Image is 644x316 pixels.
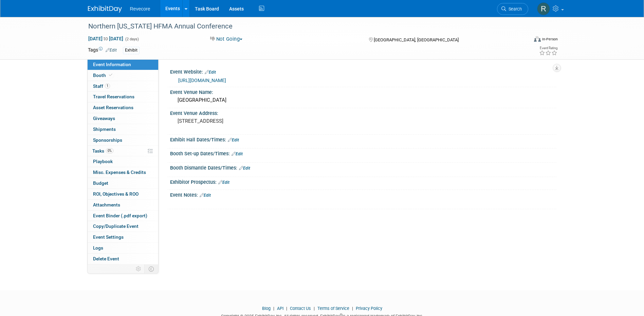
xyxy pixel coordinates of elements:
[93,213,147,218] span: Event Binder (.pdf export)
[537,2,550,15] img: Rachael Sires
[170,87,556,96] div: Event Venue Name:
[125,37,139,41] span: (2 days)
[93,62,131,67] span: Event Information
[103,36,109,41] span: to
[86,20,518,33] div: Northern [US_STATE] HFMA Annual Conference
[88,81,158,92] a: Staff1
[488,35,558,45] div: Event Format
[93,256,119,261] span: Delete Event
[175,95,551,105] div: [GEOGRAPHIC_DATA]
[144,264,158,273] td: Toggle Event Tabs
[93,202,120,208] span: Attachments
[88,221,158,232] a: Copy/Duplicate Event
[88,167,158,178] a: Misc. Expenses & Credits
[93,159,113,164] span: Playbook
[312,306,316,311] span: |
[88,135,158,145] a: Sponsorships
[123,47,140,54] div: Exhibit
[93,105,133,110] span: Asset Reservations
[88,92,158,102] a: Travel Reservations
[208,36,245,43] button: Not Going
[170,177,556,186] div: Exhibitor Prospectus:
[106,148,113,153] span: 0%
[88,59,158,70] a: Event Information
[88,70,158,81] a: Booth
[88,6,122,13] img: ExhibitDay
[350,306,355,311] span: |
[170,190,556,199] div: Event Notes:
[93,73,114,78] span: Booth
[93,83,110,89] span: Staff
[88,102,158,113] a: Asset Reservations
[88,200,158,210] a: Attachments
[93,137,122,143] span: Sponsorships
[170,135,556,143] div: Exhibit Hall Dates/Times:
[232,152,243,156] a: Edit
[88,124,158,135] a: Shipments
[284,306,289,311] span: |
[93,223,139,229] span: Copy/Duplicate Event
[506,6,522,12] span: Search
[109,73,112,77] i: Booth reservation complete
[93,245,103,251] span: Logs
[88,254,158,264] a: Delete Event
[497,3,528,15] a: Search
[228,138,239,142] a: Edit
[317,306,349,311] a: Terms of Service
[272,306,276,311] span: |
[93,191,139,197] span: ROI, Objectives & ROO
[277,306,283,311] a: API
[374,37,459,42] span: [GEOGRAPHIC_DATA], [GEOGRAPHIC_DATA]
[133,264,145,273] td: Personalize Event Tab Strip
[170,163,556,172] div: Booth Dismantle Dates/Times:
[88,211,158,221] a: Event Binder (.pdf export)
[88,46,117,54] td: Tags
[539,46,557,50] div: Event Rating
[290,306,311,311] a: Contact Us
[88,189,158,199] a: ROI, Objectives & ROO
[93,116,115,121] span: Giveaways
[105,83,110,88] span: 1
[93,94,134,99] span: Travel Reservations
[534,36,541,42] img: Format-Inperson.png
[170,108,556,117] div: Event Venue Address:
[205,70,216,75] a: Edit
[88,232,158,242] a: Event Settings
[93,170,146,175] span: Misc. Expenses & Credits
[88,178,158,189] a: Budget
[200,193,211,198] a: Edit
[262,306,271,311] a: Blog
[542,37,558,42] div: In-Person
[170,149,556,157] div: Booth Set-up Dates/Times:
[218,180,229,185] a: Edit
[88,146,158,156] a: Tasks0%
[178,118,324,124] pre: [STREET_ADDRESS]
[93,180,108,186] span: Budget
[88,113,158,124] a: Giveaways
[356,306,382,311] a: Privacy Policy
[178,78,226,83] a: [URL][DOMAIN_NAME]
[92,148,113,154] span: Tasks
[106,48,117,53] a: Edit
[88,156,158,167] a: Playbook
[170,67,556,76] div: Event Website:
[88,36,124,42] span: [DATE] [DATE]
[130,6,150,12] span: Revecore
[88,243,158,253] a: Logs
[239,166,250,171] a: Edit
[93,234,124,240] span: Event Settings
[93,126,116,132] span: Shipments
